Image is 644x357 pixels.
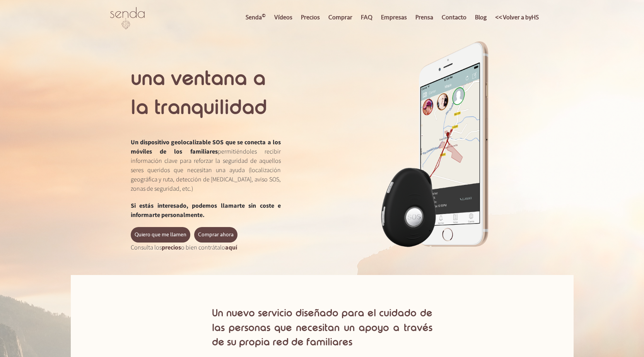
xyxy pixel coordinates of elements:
[377,37,493,252] img: Dispositivo y App Senda
[131,201,281,219] p: Si estás interesado, podemos llamarte sin coste e informarte personalmente.
[162,243,181,251] a: precios
[262,12,266,19] sup: ©
[194,227,237,243] a: Comprar ahora
[131,64,281,122] h1: una ventana a la tranquilidad
[131,138,281,155] span: Un dispositivo geolocalizable SOS que se conecta a los móviles de los familiares
[131,227,190,243] button: Quiero que me llamen
[225,243,237,251] a: aquí
[131,243,281,252] p: Consulta los o bien contrátalo
[131,137,281,193] p: permitiéndoles recibir información clave para reforzar la seguridad de aquellos seres queridos qu...
[212,306,432,350] h2: Un nuevo servicio diseñado para el cuidado de las personas que necesitan un apoyo a través de su ...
